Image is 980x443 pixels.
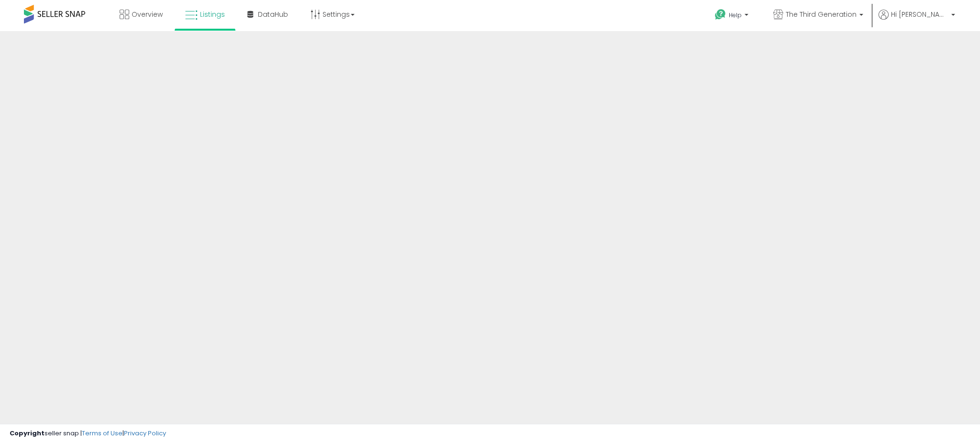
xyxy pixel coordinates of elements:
span: Overview [132,10,163,19]
span: Listings [200,10,225,19]
span: The Third Generation [786,10,857,19]
i: Get Help [714,9,726,21]
span: DataHub [258,10,288,19]
a: Help [707,1,758,31]
span: Hi [PERSON_NAME] [891,10,948,19]
a: Hi [PERSON_NAME] [879,10,955,31]
span: Help [729,11,742,19]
